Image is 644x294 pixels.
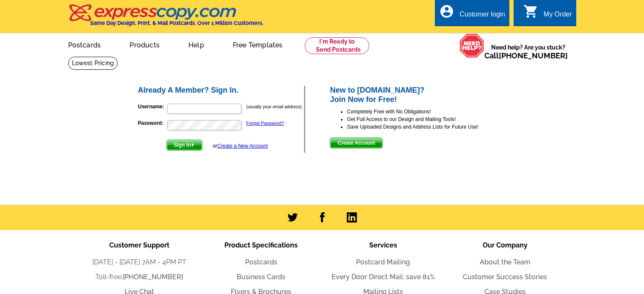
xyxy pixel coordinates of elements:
[109,241,169,249] span: Customer Support
[330,138,382,148] span: Create Account
[166,140,202,151] button: Sign In
[246,104,302,109] small: (usually your email address)
[330,86,507,104] h2: New to [DOMAIN_NAME]? Join Now for Free!
[523,4,539,19] i: shopping_cart
[483,241,528,249] span: Our Company
[484,43,572,60] span: Need help? Are you stuck?
[138,103,166,110] label: Username:
[523,9,572,20] a: shopping_cart My Order
[439,9,505,20] a: account_circle Customer login
[246,121,284,126] a: Forgot Password?
[356,258,410,266] a: Postcard Mailing
[138,119,166,127] label: Password:
[167,140,202,150] span: Sign In
[55,34,115,54] a: Postcards
[68,10,263,26] a: Same Day Design, Print, & Mail Postcards. Over 1 Million Customers.
[347,123,507,131] li: Save Uploaded Designs and Address Lists for Future Use!
[116,34,173,54] a: Products
[332,273,435,281] a: Every Door Direct Mail: save 81%
[459,11,505,22] div: Customer login
[138,86,304,95] h2: Already A Member? Sign In.
[219,34,296,54] a: Free Templates
[78,257,200,267] li: [DATE] - [DATE] 7AM - 4PM PT
[459,33,484,58] img: help
[439,4,454,19] i: account_circle
[217,143,268,149] a: Create a New Account
[544,11,572,22] div: My Order
[347,115,507,123] li: Get Full Access to our Design and Mailing Tools!
[347,108,507,115] li: Completely Free with No Obligations!
[330,137,382,148] button: Create Account
[463,273,547,281] a: Customer Success Stories
[213,142,268,150] div: or
[123,273,183,281] a: [PHONE_NUMBER]
[499,51,568,60] a: [PHONE_NUMBER]
[237,273,285,281] a: Business Cards
[191,143,195,147] img: button-next-arrow-white.png
[480,258,531,266] a: About the Team
[245,258,277,266] a: Postcards
[78,272,200,282] li: Toll-free:
[224,241,298,249] span: Product Specifications
[90,20,263,26] h4: Same Day Design, Print, & Mail Postcards. Over 1 Million Customers.
[175,34,218,54] a: Help
[484,51,568,60] span: Call
[369,241,397,249] span: Services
